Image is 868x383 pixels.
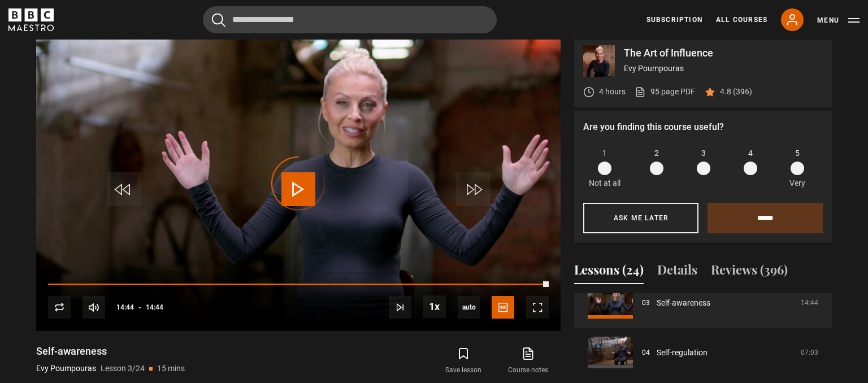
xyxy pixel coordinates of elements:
p: Not at all [589,177,620,189]
a: Course notes [496,345,561,377]
button: Replay [48,296,71,319]
a: 95 page PDF [635,86,695,98]
a: Subscription [646,15,702,25]
a: All Courses [716,15,767,25]
div: Current quality: 720p [458,296,480,319]
span: 5 [795,147,800,159]
p: Lesson 3/24 [101,363,145,375]
button: Lessons (24) [574,260,644,284]
button: Fullscreen [526,296,549,319]
video-js: Video Player [36,36,561,331]
button: Submit the search query [212,13,225,27]
span: auto [458,296,480,319]
button: Reviews (396) [711,260,788,284]
a: Self-awareness [657,297,710,309]
p: The Art of Influence [624,48,823,58]
svg: BBC Maestro [8,8,54,31]
span: 2 [654,147,659,159]
span: 4 [748,147,753,159]
button: Toggle navigation [817,15,860,26]
button: Ask me later [583,203,698,233]
div: Progress Bar [48,284,549,286]
p: Very [786,177,808,189]
span: 1 [602,147,607,159]
span: 3 [701,147,706,159]
span: - [138,303,141,311]
button: Playback Rate [423,295,446,318]
button: Captions [492,296,514,319]
a: Self-regulation [657,347,708,359]
button: Mute [83,296,105,319]
p: 4 hours [599,86,626,98]
p: 4.8 (396) [720,86,752,98]
p: Are you finding this course useful? [583,120,823,134]
p: Evy Poumpouras [36,363,96,375]
p: 15 mins [157,363,185,375]
h1: Self-awareness [36,345,185,358]
span: 14:44 [116,297,134,317]
span: 14:44 [146,297,163,317]
input: Search [203,6,497,33]
button: Save lesson [431,345,496,377]
button: Details [657,260,697,284]
button: Next Lesson [389,296,411,319]
p: Evy Poumpouras [624,63,823,75]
